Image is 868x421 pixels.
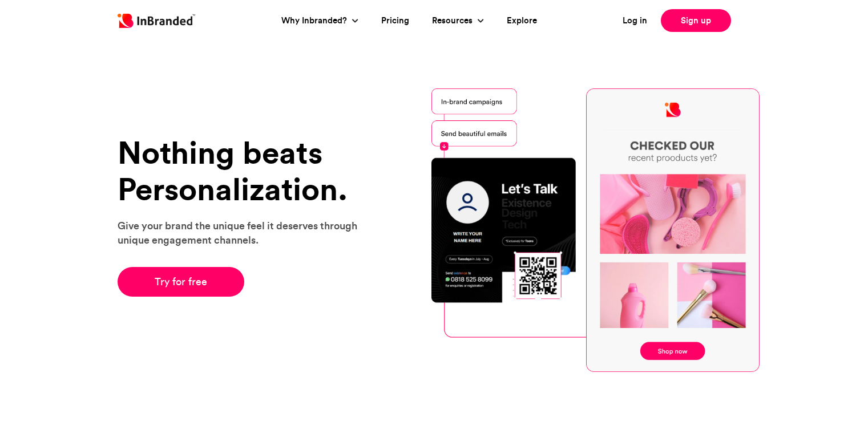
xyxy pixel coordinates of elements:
[507,14,537,27] a: Explore
[118,135,372,207] h1: Nothing beats Personalization.
[118,267,245,297] a: Try for free
[118,14,195,28] img: Inbranded
[661,9,731,32] a: Sign up
[118,218,372,247] p: Give your brand the unique feel it deserves through unique engagement channels.
[623,14,647,27] a: Log in
[281,14,350,27] a: Why Inbranded?
[381,14,409,27] a: Pricing
[432,14,475,27] a: Resources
